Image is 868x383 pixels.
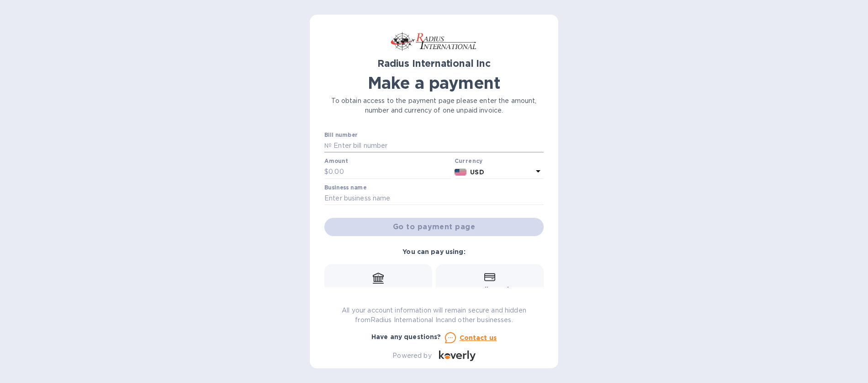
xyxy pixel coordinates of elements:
[324,73,544,92] h1: Make a payment
[377,58,491,69] b: Radius International Inc
[324,167,328,177] p: $
[332,139,544,153] input: Enter bill number
[471,286,509,293] b: Credit card
[460,334,497,341] u: Contact us
[324,306,544,325] p: All your account information will remain secure and hidden from Radius International Inc and othe...
[324,132,357,138] label: Bill number
[470,168,484,176] b: USD
[324,192,544,205] input: Enter business name
[455,157,483,164] b: Currency
[455,169,467,175] img: USD
[328,165,451,179] input: 0.00
[324,96,544,115] p: To obtain access to the payment page please enter the amount, number and currency of one unpaid i...
[324,141,332,151] p: №
[371,333,441,340] b: Have any questions?
[392,351,431,361] p: Powered by
[402,248,465,255] b: You can pay using:
[324,185,366,190] label: Business name
[324,159,348,164] label: Amount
